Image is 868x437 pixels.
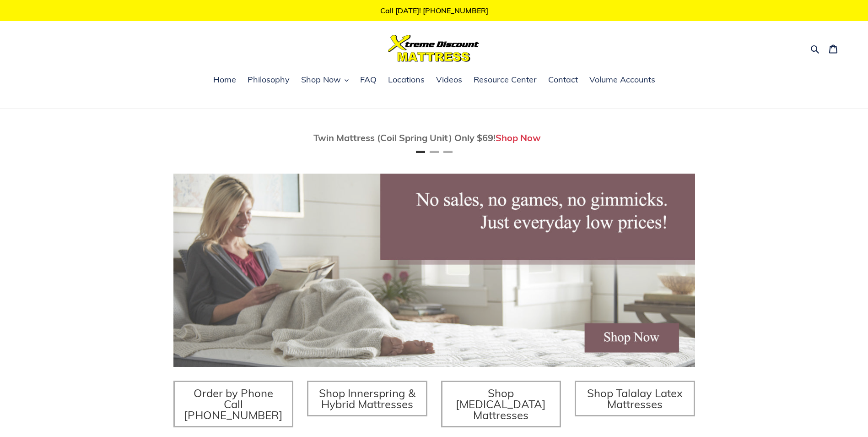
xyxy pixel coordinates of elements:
img: herobannermay2022-1652879215306_1200x.jpg [173,174,695,367]
span: Videos [436,74,462,85]
a: Shop Talalay Latex Mattresses [575,381,695,416]
a: Order by Phone Call [PHONE_NUMBER] [173,381,294,427]
a: Home [209,73,241,87]
a: Shop [MEDICAL_DATA] Mattresses [441,381,561,427]
a: FAQ [356,73,381,87]
span: Shop Now [301,74,341,85]
img: Xtreme Discount Mattress [388,35,480,62]
a: Shop Innerspring & Hybrid Mattresses [307,381,427,416]
a: Philosophy [243,73,294,87]
span: Shop Innerspring & Hybrid Mattresses [319,386,415,411]
button: Page 1 [416,151,425,153]
span: Contact [548,74,578,85]
a: Videos [431,73,467,87]
span: Volume Accounts [589,74,655,85]
span: Twin Mattress (Coil Spring Unit) Only $69! [313,132,496,143]
a: Locations [383,73,429,87]
a: Volume Accounts [585,73,660,87]
span: Resource Center [474,74,537,85]
span: Philosophy [248,74,290,85]
span: Home [213,74,236,85]
span: Shop Talalay Latex Mattresses [587,386,683,411]
button: Page 2 [430,151,439,153]
span: Locations [388,74,425,85]
span: Order by Phone Call [PHONE_NUMBER] [184,386,283,422]
span: Shop [MEDICAL_DATA] Mattresses [456,386,546,422]
button: Page 3 [443,151,453,153]
a: Resource Center [469,73,541,87]
a: Shop Now [496,132,541,143]
button: Shop Now [297,73,353,87]
a: Contact [544,73,582,87]
span: FAQ [360,74,377,85]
